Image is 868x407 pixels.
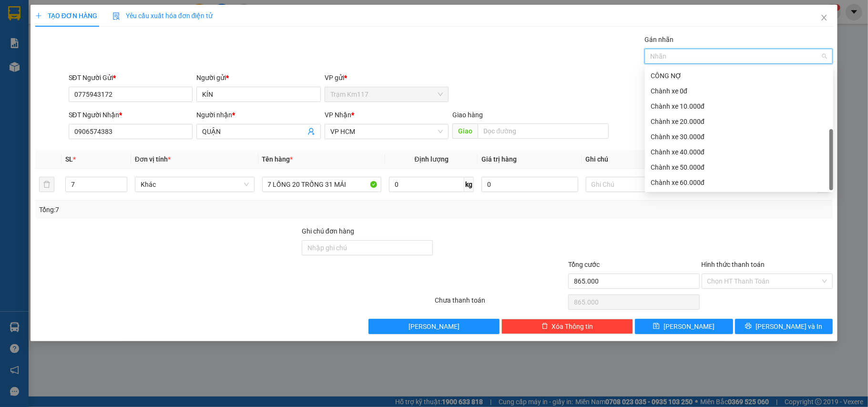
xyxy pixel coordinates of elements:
[69,72,193,83] div: SĐT Người Gửi
[434,295,567,312] div: Chưa thanh toán
[745,323,752,330] span: printer
[325,111,351,119] span: VP Nhận
[330,87,443,102] span: Trạm Km117
[568,261,600,268] span: Tổng cước
[635,319,733,334] button: save[PERSON_NAME]
[262,155,293,163] span: Tên hàng
[196,110,321,120] div: Người nhận
[69,110,193,120] div: SĐT Người Nhận
[196,72,321,83] div: Người gửi
[644,36,674,43] label: Gán nhãn
[452,123,478,139] span: Giao
[501,319,633,334] button: deleteXóa Thông tin
[651,147,827,157] div: Chành xe 40.000đ
[481,177,578,192] input: 0
[65,155,73,163] span: SL
[481,155,517,163] span: Giá trị hàng
[664,321,715,332] span: [PERSON_NAME]
[811,5,837,31] button: Close
[112,12,120,20] img: icon
[645,175,833,190] div: Chành xe 60.000đ
[302,240,433,255] input: Ghi chú đơn hàng
[756,321,822,332] span: [PERSON_NAME] và In
[262,177,382,192] input: VD: Bàn, Ghế
[645,68,833,83] div: CÔNG NỢ
[330,124,443,139] span: VP HCM
[651,132,827,142] div: Chành xe 30.000đ
[735,319,833,334] button: printer[PERSON_NAME] và In
[702,261,765,268] label: Hình thức thanh toán
[35,12,42,19] span: plus
[645,83,833,99] div: Chành xe 0đ
[415,155,449,163] span: Định lượng
[39,204,336,215] div: Tổng: 7
[651,101,827,112] div: Chành xe 10.000đ
[302,227,354,235] label: Ghi chú đơn hàng
[651,177,827,188] div: Chành xe 60.000đ
[651,162,827,173] div: Chành xe 50.000đ
[651,71,827,81] div: CÔNG NỢ
[35,12,97,20] span: TẠO ĐƠN HÀNG
[141,177,249,192] span: Khác
[39,177,54,192] button: delete
[552,321,593,332] span: Xóa Thông tin
[645,144,833,160] div: Chành xe 40.000đ
[478,123,609,139] input: Dọc đường
[582,150,709,169] th: Ghi chú
[650,51,652,62] input: Gán nhãn
[464,177,474,192] span: kg
[135,155,171,163] span: Đơn vị tính
[325,72,449,83] div: VP gửi
[645,129,833,144] div: Chành xe 30.000đ
[645,160,833,175] div: Chành xe 50.000đ
[541,323,548,330] span: delete
[820,14,828,21] span: close
[307,128,315,135] span: user-add
[452,111,483,119] span: Giao hàng
[653,323,660,330] span: save
[112,12,213,20] span: Yêu cầu xuất hóa đơn điện tử
[645,99,833,114] div: Chành xe 10.000đ
[408,321,460,332] span: [PERSON_NAME]
[651,86,827,96] div: Chành xe 0đ
[645,114,833,129] div: Chành xe 20.000đ
[368,319,500,334] button: [PERSON_NAME]
[651,116,827,127] div: Chành xe 20.000đ
[586,177,705,192] input: Ghi Chú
